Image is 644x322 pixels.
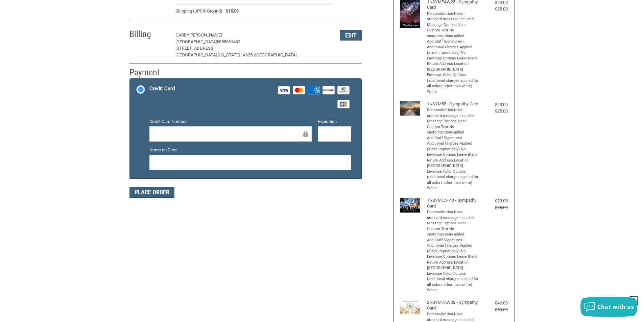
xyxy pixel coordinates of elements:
[427,226,479,238] li: Custom Text No customizations added
[222,8,239,15] span: $15.09
[149,118,312,125] label: Credit Card Number
[255,52,296,57] span: [GEOGRAPHIC_DATA]
[427,260,479,271] li: Return Address Location [GEOGRAPHIC_DATA]
[175,52,218,57] span: [GEOGRAPHIC_DATA],
[318,118,351,125] label: Expiration
[427,221,479,226] li: Message Options None
[175,39,217,44] span: [GEOGRAPHIC_DATA]
[481,300,508,306] div: $46.00
[149,83,175,94] div: Credit Card
[427,22,479,28] li: Message Options None
[427,169,479,191] li: Envelope Color Options (additional charges applied for all colors other than white) White
[427,124,479,135] li: Custom Text No customizations added
[427,135,479,152] li: Add Staff Signatures - Additional Charges Applied (black imprint only) No
[481,6,508,13] div: $25.00
[427,254,479,260] li: Envelope Options Leave Blank
[481,108,508,115] div: $25.00
[427,28,479,39] li: Custom Text No customizations added
[427,119,479,124] li: Message Options None
[481,101,508,108] div: $23.00
[427,209,479,221] li: Personalization None - standard message included
[427,39,479,56] li: Add Staff Signatures - Additional Charges Applied (black imprint only) No
[217,39,240,44] span: 5855861462
[427,11,479,22] li: Personalization None - standard message included
[427,101,479,107] h4: 1 x SYM55 - Sympathy Card
[340,30,362,41] button: Edit
[149,147,351,153] label: Name on Card
[427,61,479,72] li: Return Address Location [GEOGRAPHIC_DATA]
[241,52,255,57] span: 14625 /
[427,107,479,119] li: Personalization None - standard message included
[427,158,479,169] li: Return Address Location [GEOGRAPHIC_DATA]
[427,300,479,311] h4: 2 x SYMPAW32 - Sympathy Card
[580,297,637,317] button: Chat with us
[175,46,214,51] span: [STREET_ADDRESS]
[175,8,222,15] span: Shipping (UPS® Ground)
[481,198,508,204] div: $23.00
[481,306,508,313] div: $50.00
[597,303,634,311] span: Chat with us
[427,238,479,254] li: Add Staff Signatures - Additional Charges Applied (black imprint only) No
[427,152,479,158] li: Envelope Options Leave Blank
[427,56,479,61] li: Envelope Options Leave Blank
[218,52,241,57] span: [US_STATE],
[481,204,508,211] div: $25.00
[129,29,169,40] h2: Billing
[129,67,169,78] h2: Payment
[189,32,222,38] span: [PERSON_NAME]
[427,198,479,209] h4: 1 x SYMCAT43 - Sympathy Card
[427,271,479,293] li: Envelope Color Options (additional charges applied for all colors other than white) White
[427,72,479,95] li: Envelope Color Options (additional charges applied for all colors other than white) White
[175,32,189,38] span: Gabby
[129,187,174,198] button: Place Order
